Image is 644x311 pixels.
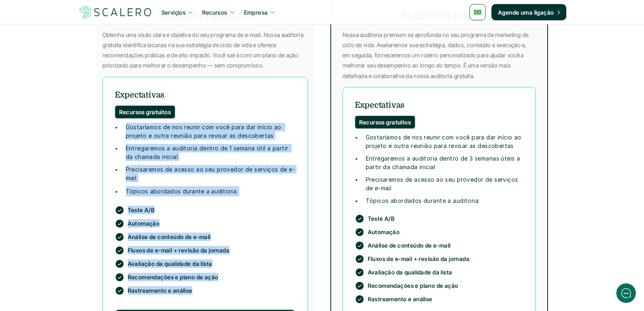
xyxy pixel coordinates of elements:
p: Recomendações e plano de ação [368,281,458,290]
span: We run on Gist [68,259,103,264]
h6: Expectativas [355,99,517,111]
p: Empresa [244,8,268,17]
p: Avaliação da qualidade da lista [368,268,452,276]
p: Fluxos de e-mail + revisão da jornada [368,254,470,263]
a: Agende uma ligação [491,4,566,20]
p: Serviçios [162,8,186,17]
p: Automação [368,228,400,236]
p: Recursos [202,8,227,17]
span: New conversation [52,113,98,119]
p: Fluxos de e-mail + revisão da jornada [128,246,230,254]
img: Scalero company logo [78,4,153,20]
button: New conversation [13,108,150,124]
strong: Precisaremos de acesso ao seu provedor de serviços de e-mail [126,166,295,181]
strong: Entregaremos a auditoria dentro de 3 semanas úteis a partir da chamada inicial [366,155,522,170]
a: Scalero company logo [78,5,153,20]
strong: Tópicos abordados durante a auditoria: [126,188,238,195]
strong: Entregaremos a auditoria dentro de 1 semana útil a partir da chamada inicial [126,145,290,160]
p: Automação [128,219,160,228]
p: Agende uma ligação [498,8,554,17]
p: Teste A/B [368,214,395,223]
p: Avaliação da qualidade da lista [128,259,212,268]
p: Recomendações e plano de ação [128,273,218,281]
strong: Tópicos abordados durante a auditoria: [366,197,480,204]
p: Recursos gratuitos [119,108,171,116]
p: Rastreamento e análise [128,286,192,295]
p: Rastreamento e análise [368,295,432,303]
p: Recursos gratuitos [359,118,411,126]
p: Análise de conteúdo de e-mail [128,233,211,241]
p: Obtenha uma visão clara e objetiva do seu programa de e-mail. Nossa auditoria gratuita identifica... [103,30,308,71]
h6: Expectativas [115,89,296,101]
p: Teste A/B [128,206,155,214]
p: Nossa auditoria premium se aprofunda no seu programa de marketing de ciclo de vida. Avaliaremos s... [343,30,536,81]
iframe: gist-messenger-bubble-iframe [616,283,636,303]
strong: Precisaremos de acesso ao seu provedor de serviços de e-mail [366,176,520,191]
h1: Hi! Welcome to [GEOGRAPHIC_DATA]. [12,39,151,52]
h2: Let us know if we can help with lifecycle marketing. [12,54,151,93]
strong: Gostaríamos de nos reunir com você para dar início ao projeto e outra reunião para revisar as des... [366,134,524,149]
strong: Gostaríamos de nos reunir com você para dar início ao projeto e outra reunião para revisar as des... [126,124,284,139]
p: Análise de conteúdo de e-mail [368,241,451,250]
